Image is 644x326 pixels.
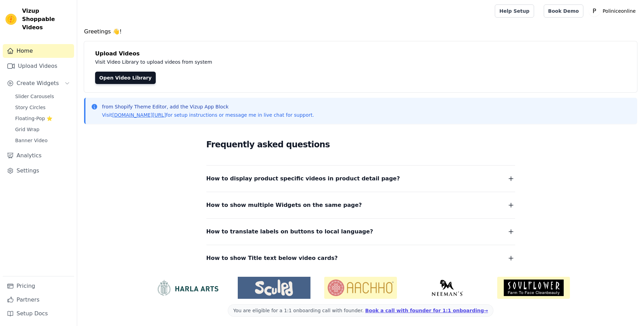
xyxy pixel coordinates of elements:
span: How to show multiple Widgets on the same page? [206,200,362,210]
button: How to display product specific videos in product detail page? [206,174,515,183]
h4: Greetings 👋! [84,28,637,36]
button: How to show Title text below video cards? [206,253,515,263]
a: Home [3,44,74,58]
span: Slider Carousels [15,93,54,100]
img: HarlaArts [151,280,224,296]
a: Book a call with founder for 1:1 onboarding [365,308,488,313]
p: Visit for setup instructions or message me in live chat for support. [102,112,314,118]
a: Slider Carousels [11,92,74,101]
img: Neeman's [411,280,483,296]
h2: Frequently asked questions [206,138,515,151]
button: Create Widgets [3,76,74,90]
a: Floating-Pop ⭐ [11,114,74,123]
img: Soulflower [497,277,570,299]
a: Pricing [3,279,74,293]
span: How to show Title text below video cards? [206,253,338,263]
a: Story Circles [11,103,74,112]
img: Vizup [6,14,17,25]
a: Grid Wrap [11,125,74,134]
a: Partners [3,293,74,307]
img: Sculpd US [238,280,310,296]
span: Story Circles [15,104,45,111]
a: Open Video Library [95,72,156,84]
a: [DOMAIN_NAME][URL] [112,112,166,118]
text: P [593,8,596,14]
a: Book Demo [544,4,583,18]
button: How to show multiple Widgets on the same page? [206,200,515,210]
p: Visit Video Library to upload videos from system [95,58,404,66]
button: P Poliniceonline [589,5,638,17]
button: How to translate labels on buttons to local language? [206,227,515,236]
span: Banner Video [15,137,48,144]
span: How to display product specific videos in product detail page? [206,174,400,183]
a: Analytics [3,149,74,162]
a: Setup Docs [3,307,74,320]
p: from Shopify Theme Editor, add the Vizup App Block [102,103,314,110]
img: Aachho [324,277,397,299]
span: Grid Wrap [15,126,39,133]
a: Banner Video [11,136,74,145]
a: Help Setup [495,4,534,18]
p: Poliniceonline [600,5,638,17]
span: Create Widgets [17,79,59,87]
a: Upload Videos [3,59,74,73]
span: Floating-Pop ⭐ [15,115,52,122]
span: How to translate labels on buttons to local language? [206,227,373,236]
a: Settings [3,164,74,178]
h4: Upload Videos [95,50,626,58]
span: Vizup Shoppable Videos [22,7,71,32]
